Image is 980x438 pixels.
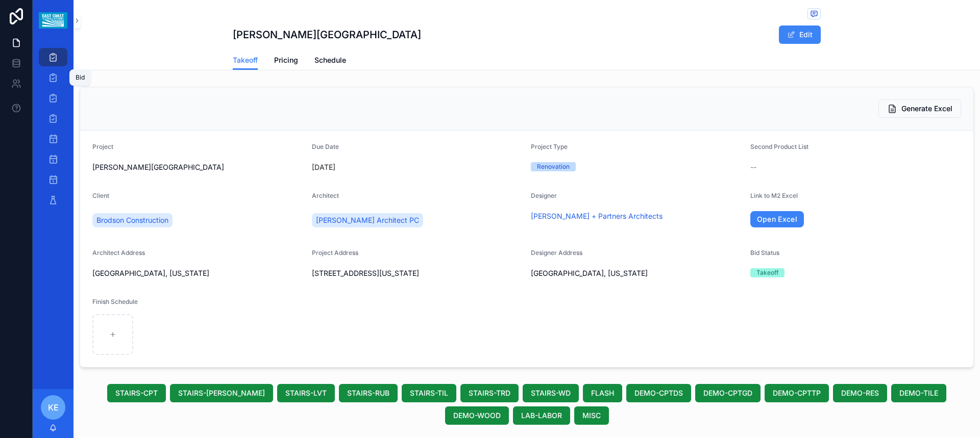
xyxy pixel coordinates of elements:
button: DEMO-WOOD [445,406,509,425]
button: Edit [779,25,821,44]
span: [STREET_ADDRESS][US_STATE] [312,268,523,278]
span: Client [92,192,109,199]
span: DEMO-CPTTP [773,388,821,398]
span: Pricing [274,55,298,65]
a: Open Excel [750,211,804,227]
span: [GEOGRAPHIC_DATA], [US_STATE] [531,268,742,278]
span: Designer [531,192,557,199]
a: Pricing [274,51,298,71]
span: Architect Address [92,249,145,256]
button: DEMO-RES [833,384,887,402]
button: STAIRS-[PERSON_NAME] [170,384,273,402]
span: STAIRS-LVT [285,388,327,398]
span: -- [750,162,756,172]
span: STAIRS-RUB [347,388,389,398]
button: LAB-LABOR [513,406,570,425]
span: DEMO-WOOD [453,410,501,421]
h1: [PERSON_NAME][GEOGRAPHIC_DATA] [233,28,421,42]
button: DEMO-CPTGD [695,384,761,402]
div: Takeoff [756,268,778,277]
span: [GEOGRAPHIC_DATA], [US_STATE] [92,268,304,278]
button: DEMO-CPTTP [765,384,829,402]
span: LAB-LABOR [521,410,562,421]
button: MISC [574,406,609,425]
span: DEMO-TILE [899,388,938,398]
a: Brodson Construction [92,213,173,227]
span: Project Address [312,249,358,256]
span: Generate Excel [901,104,952,114]
a: [PERSON_NAME] + Partners Architects [531,211,663,221]
span: Brodson Construction [96,215,168,225]
span: STAIRS-TIL [410,388,448,398]
span: STAIRS-CPT [115,388,158,398]
span: DEMO-CPTGD [703,388,752,398]
button: STAIRS-TRD [460,384,519,402]
span: Second Product List [750,143,808,150]
span: FLASH [591,388,614,398]
button: DEMO-CPTDS [626,384,691,402]
span: STAIRS-TRD [469,388,510,398]
span: DEMO-RES [841,388,879,398]
span: KE [48,401,59,414]
p: [DATE] [312,162,335,172]
span: Project [92,143,113,150]
button: STAIRS-TIL [402,384,456,402]
span: MISC [582,410,601,421]
div: scrollable content [33,41,73,222]
span: Takeoff [233,55,258,65]
button: FLASH [583,384,622,402]
span: Designer Address [531,249,582,256]
img: App logo [39,12,67,29]
a: Takeoff [233,51,258,70]
button: STAIRS-LVT [277,384,335,402]
span: [PERSON_NAME] Architect PC [316,215,419,225]
span: Due Date [312,143,339,150]
button: Generate Excel [878,99,961,118]
a: [PERSON_NAME] Architect PC [312,213,423,227]
span: Finish Schedule [92,298,138,305]
span: Schedule [314,55,346,65]
span: Link to M2 Excel [750,192,798,199]
button: STAIRS-RUB [339,384,398,402]
div: Renovation [537,162,570,171]
span: [PERSON_NAME][GEOGRAPHIC_DATA] [92,162,304,172]
button: STAIRS-WD [523,384,579,402]
button: STAIRS-CPT [107,384,166,402]
span: Architect [312,192,339,199]
a: Schedule [314,51,346,71]
span: DEMO-CPTDS [634,388,683,398]
span: Bid Status [750,249,779,256]
button: DEMO-TILE [891,384,946,402]
span: STAIRS-WD [531,388,571,398]
div: Bid [76,73,85,82]
span: STAIRS-[PERSON_NAME] [178,388,265,398]
span: Project Type [531,143,568,150]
